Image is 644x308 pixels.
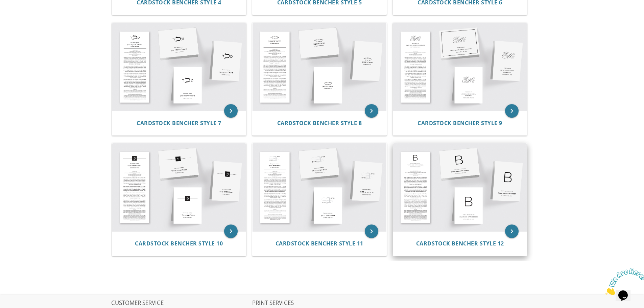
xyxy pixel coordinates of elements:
span: Cardstock Bencher Style 9 [418,119,502,127]
a: Cardstock Bencher Style 11 [276,240,363,247]
a: keyboard_arrow_right [224,224,238,238]
img: Cardstock Bencher Style 7 [112,23,246,111]
a: Cardstock Bencher Style 12 [416,240,504,247]
a: Cardstock Bencher Style 10 [135,240,223,247]
h2: CUSTOMER SERVICE [111,300,251,307]
span: Cardstock Bencher Style 10 [135,240,223,247]
iframe: chat widget [602,266,644,298]
span: Cardstock Bencher Style 8 [277,119,362,127]
a: keyboard_arrow_right [365,104,378,118]
span: Cardstock Bencher Style 11 [276,240,363,247]
a: keyboard_arrow_right [505,104,519,118]
img: Cardstock Bencher Style 9 [393,23,527,111]
h2: PRINT SERVICES [252,300,392,307]
img: Chat attention grabber [3,3,45,29]
a: keyboard_arrow_right [224,104,238,118]
span: Cardstock Bencher Style 12 [416,240,504,247]
img: Cardstock Bencher Style 10 [112,143,246,231]
img: Cardstock Bencher Style 8 [253,23,386,111]
a: Cardstock Bencher Style 7 [137,120,221,126]
a: keyboard_arrow_right [365,224,378,238]
a: Cardstock Bencher Style 9 [418,120,502,126]
img: Cardstock Bencher Style 11 [253,143,386,231]
a: keyboard_arrow_right [505,224,519,238]
img: Cardstock Bencher Style 12 [393,143,527,231]
a: Cardstock Bencher Style 8 [277,120,362,126]
span: Cardstock Bencher Style 7 [137,119,221,127]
